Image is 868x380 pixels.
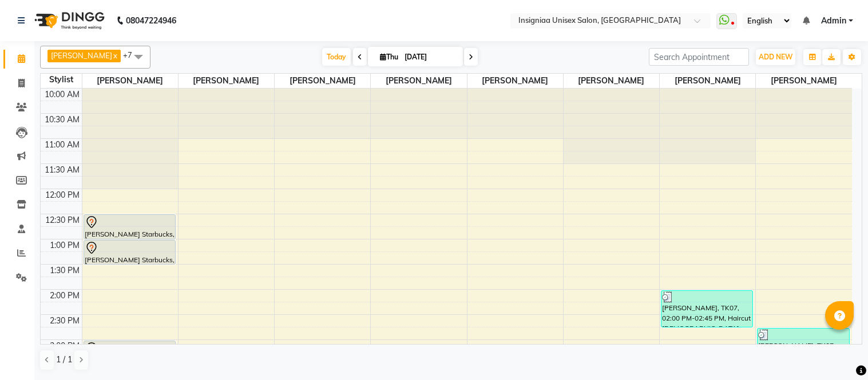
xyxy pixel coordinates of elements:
span: Thu [377,53,401,61]
span: 1 / 1 [56,354,72,366]
span: [PERSON_NAME] [275,74,370,88]
span: ADD NEW [759,53,792,61]
span: [PERSON_NAME] [51,51,112,60]
span: [PERSON_NAME] [179,74,274,88]
img: logo [29,5,108,37]
input: 2025-09-04 [401,49,458,66]
div: 12:00 PM [43,189,82,201]
div: 1:30 PM [47,265,82,277]
span: Today [322,48,351,66]
div: 1:00 PM [47,239,82,251]
span: [PERSON_NAME] [371,74,466,88]
span: Admin [821,15,846,27]
div: 10:30 AM [42,114,82,126]
b: 08047224946 [126,5,176,37]
iframe: chat widget [820,334,857,369]
span: [PERSON_NAME] [756,74,852,88]
span: [PERSON_NAME] [660,74,755,88]
div: 10:00 AM [42,89,82,101]
div: 11:30 AM [42,164,82,176]
div: [PERSON_NAME] Starbucks, TK01, 01:00 PM-01:30 PM, Hair Style [DEMOGRAPHIC_DATA] [84,241,175,264]
span: [PERSON_NAME] [564,74,659,88]
input: Search Appointment [649,48,749,66]
div: 2:30 PM [47,315,82,327]
button: ADD NEW [756,49,795,65]
span: +7 [123,50,141,59]
div: 2:00 PM [47,290,82,302]
span: [PERSON_NAME] [82,74,178,88]
span: [PERSON_NAME] [467,74,563,88]
div: 3:00 PM [47,340,82,352]
div: [PERSON_NAME], TK07, 02:00 PM-02:45 PM, Haircut [DEMOGRAPHIC_DATA] [661,291,752,327]
div: [PERSON_NAME], TK03, 03:00 PM-03:45 PM, Haircut [DEMOGRAPHIC_DATA] [84,341,175,378]
div: 11:00 AM [42,139,82,151]
a: x [112,51,117,60]
div: [PERSON_NAME] Starbucks, TK01, 12:30 PM-01:00 PM, Hair wash Men [84,215,175,239]
div: Stylist [41,74,82,86]
div: 12:30 PM [43,214,82,226]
